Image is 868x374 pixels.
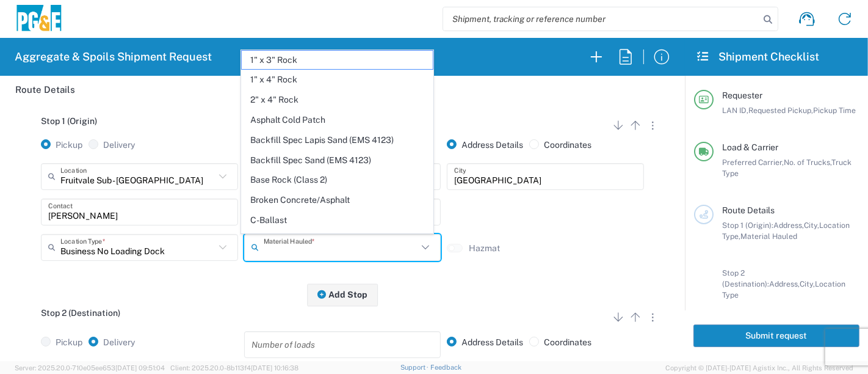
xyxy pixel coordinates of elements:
[769,279,800,288] span: Address,
[115,364,165,372] span: [DATE] 09:51:04
[242,191,433,210] span: Broken Concrete/Asphalt
[665,362,853,373] span: Copyright © [DATE]-[DATE] Agistix Inc., All Rights Reserved
[41,308,120,318] span: Stop 2 (Destination)
[15,84,75,96] h2: Route Details
[722,158,784,167] span: Preferred Carrier,
[242,151,433,170] span: Backfill Spec Sand (EMS 4123)
[15,50,212,64] h2: Aggregate & Spoils Shipment Request
[41,116,97,126] span: Stop 1 (Origin)
[307,284,378,306] button: Add Stop
[529,139,591,150] label: Coordinates
[722,221,773,230] span: Stop 1 (Origin):
[251,364,298,372] span: [DATE] 10:16:38
[430,364,461,371] a: Feedback
[242,131,433,150] span: Backfill Spec Lapis Sand (EMS 4123)
[15,5,63,34] img: pge
[242,170,433,189] span: Base Rock (Class 2)
[804,221,819,230] span: City,
[740,232,797,241] span: Material Hauled
[443,7,759,31] input: Shipment, tracking or reference number
[400,364,431,371] a: Support
[773,221,804,230] span: Address,
[170,364,298,372] span: Client: 2025.20.0-8b113f4
[242,231,433,250] span: Crushed Base Rock (3/4")
[242,211,433,230] span: C-Ballast
[447,139,523,150] label: Address Details
[722,268,769,288] span: Stop 2 (Destination):
[242,70,433,89] span: 1" x 4" Rock
[447,337,523,348] label: Address Details
[722,205,775,215] span: Route Details
[748,106,813,115] span: Requested Pickup,
[813,106,856,115] span: Pickup Time
[529,337,591,348] label: Coordinates
[696,50,819,64] h2: Shipment Checklist
[693,324,859,347] button: Submit request
[242,111,433,130] span: Asphalt Cold Patch
[15,364,165,372] span: Server: 2025.20.0-710e05ee653
[722,142,778,152] span: Load & Carrier
[242,90,433,109] span: 2" x 4" Rock
[722,90,762,100] span: Requester
[722,106,748,115] span: LAN ID,
[784,158,831,167] span: No. of Trucks,
[800,279,815,288] span: City,
[469,243,500,254] label: Hazmat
